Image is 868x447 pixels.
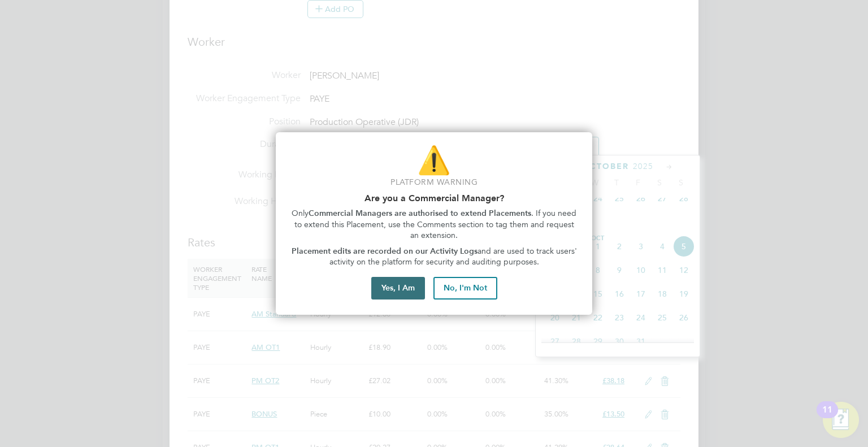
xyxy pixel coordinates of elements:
[289,141,579,179] p: ⚠️
[294,209,579,240] span: . If you need to extend this Placement, use the Comments section to tag them and request an exten...
[289,177,579,188] p: Platform Warning
[371,277,425,300] button: Yes, I Am
[276,132,592,315] div: Are you part of the Commercial Team?
[289,193,579,203] h2: Are you a Commercial Manager?
[433,277,497,300] button: No, I'm Not
[292,209,309,218] span: Only
[309,209,531,218] strong: Commercial Managers are authorised to extend Placements
[329,246,579,267] span: and are used to track users' activity on the platform for security and auditing purposes.
[292,246,478,256] strong: Placement edits are recorded on our Activity Logs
